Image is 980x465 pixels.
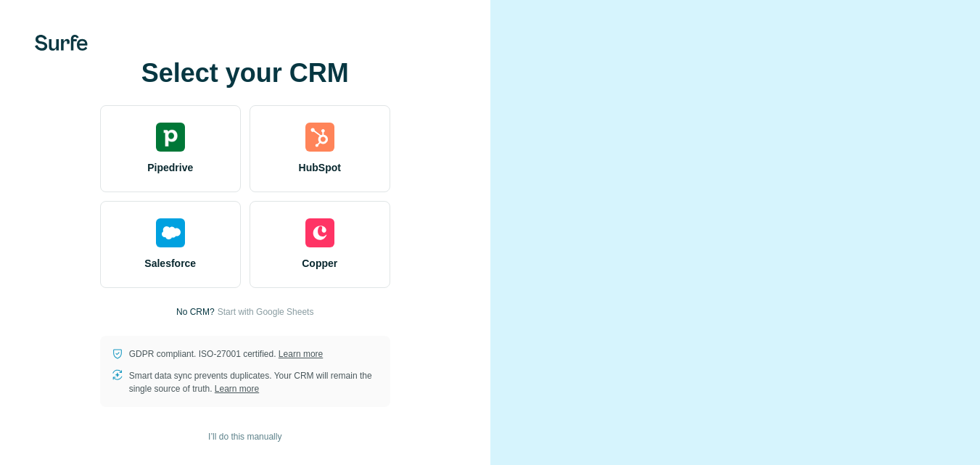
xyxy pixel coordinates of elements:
[208,430,281,443] span: I’ll do this manually
[176,305,215,318] p: No CRM?
[299,160,341,175] span: HubSpot
[156,218,185,247] img: salesforce's logo
[305,123,334,152] img: hubspot's logo
[144,256,196,271] span: Salesforce
[35,35,88,51] img: Surfe's logo
[198,426,292,448] button: I’ll do this manually
[156,123,185,152] img: pipedrive's logo
[302,256,337,271] span: Copper
[218,305,314,318] button: Start with Google Sheets
[129,347,323,361] p: GDPR compliant. ISO-27001 certified.
[147,160,193,175] span: Pipedrive
[215,384,259,394] a: Learn more
[305,218,334,247] img: copper's logo
[279,349,323,359] a: Learn more
[100,59,390,88] h1: Select your CRM
[129,369,379,395] p: Smart data sync prevents duplicates. Your CRM will remain the single source of truth.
